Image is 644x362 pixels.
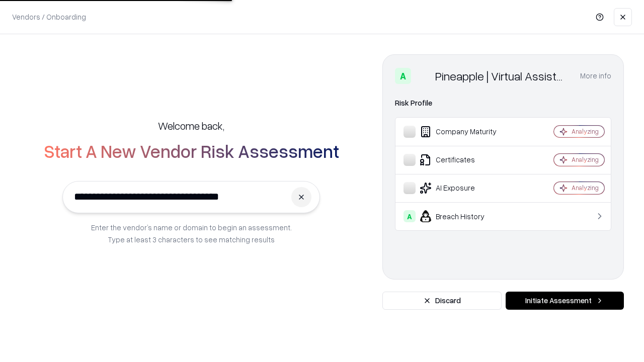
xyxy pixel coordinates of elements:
[158,119,224,133] h5: Welcome back,
[395,68,411,84] div: A
[506,292,624,310] button: Initiate Assessment
[404,210,416,222] div: A
[91,221,292,245] p: Enter the vendor’s name or domain to begin an assessment. Type at least 3 characters to see match...
[404,154,524,166] div: Certificates
[572,155,599,164] div: Analyzing
[404,210,524,222] div: Breach History
[415,68,431,84] img: Pineapple | Virtual Assistant Agency
[435,68,568,84] div: Pineapple | Virtual Assistant Agency
[404,126,524,138] div: Company Maturity
[382,292,502,310] button: Discard
[572,127,599,136] div: Analyzing
[404,182,524,194] div: AI Exposure
[12,12,86,22] p: Vendors / Onboarding
[44,141,339,161] h2: Start A New Vendor Risk Assessment
[572,184,599,192] div: Analyzing
[580,67,611,85] button: More info
[395,97,611,109] div: Risk Profile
